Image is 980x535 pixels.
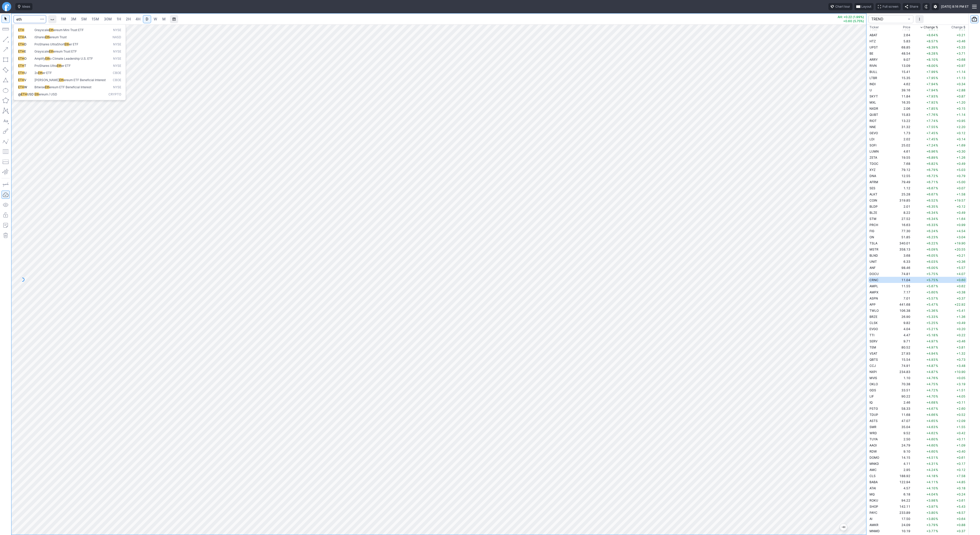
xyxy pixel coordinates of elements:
[926,143,935,147] span: +7.24
[38,71,43,75] span: Eth
[926,156,935,159] span: +6.89
[869,223,878,227] span: PRCH
[89,15,101,23] a: 15M
[869,131,878,135] span: GEVO
[926,211,935,215] span: +6.34
[957,119,965,123] span: +0.95
[936,76,938,80] span: %
[18,28,24,32] span: ETH
[18,57,24,60] span: ETH
[932,3,939,10] button: Settings
[869,113,878,117] span: QUBT
[869,70,877,74] span: BULL
[926,82,935,86] span: +7.94
[45,35,50,39] span: Eth
[957,45,965,49] span: +5.33
[34,57,45,60] span: Amplify
[957,131,965,135] span: +0.12
[18,85,24,89] span: ETH
[79,15,89,23] a: 5M
[160,15,168,23] a: M
[869,186,875,190] span: SES
[936,101,938,104] span: %
[65,42,69,46] span: Eth
[2,231,10,240] button: Remove all autosaved drawings
[936,64,938,68] span: %
[957,33,965,37] span: +0.21
[957,64,965,68] span: +0.97
[889,118,911,124] td: 13.22
[869,82,876,86] span: INDI
[957,39,965,43] span: +0.46
[835,4,850,9] span: Chart tour
[889,148,911,154] td: 4.61
[936,174,938,178] span: %
[2,117,10,125] button: Text
[957,125,965,129] span: +2.20
[2,15,10,23] button: Mouse
[124,15,133,23] a: 2H
[22,4,30,9] span: Ideas
[926,217,935,221] span: +6.34
[889,50,911,56] td: 48.54
[889,191,911,197] td: 25.28
[926,58,935,61] span: +8.10
[828,3,852,10] button: Chart tour
[926,119,935,123] span: +7.74
[889,185,911,191] td: 1.12
[889,142,911,148] td: 25.02
[18,92,21,96] span: @
[62,64,71,68] span: er ETF
[957,113,965,117] span: +1.14
[57,64,62,68] span: Eth
[34,64,57,68] span: ProShares Ultra
[957,180,965,184] span: +5.00
[889,197,911,203] td: 319.85
[869,235,874,239] span: ON
[957,223,965,227] span: +0.99
[951,25,965,30] span: Change $
[2,221,10,229] button: Add note
[869,180,878,184] span: AFRM
[50,57,93,60] span: o Climate Leadership U.S. ETF
[936,168,938,172] span: %
[854,3,874,10] button: Layout
[889,216,911,222] td: 27.52
[49,28,54,32] span: Eth
[936,156,938,159] span: %
[34,49,49,53] span: Grayscale
[869,25,879,30] div: Ticker
[936,229,938,233] span: %
[926,198,935,202] span: +6.52
[926,174,935,178] span: +6.72
[926,88,935,92] span: +7.94
[2,137,10,145] button: Elliott waves
[58,15,68,23] a: 1M
[957,174,965,178] span: +0.79
[27,92,34,96] span: USD
[936,143,938,147] span: %
[957,168,965,172] span: +5.03
[926,76,935,80] span: +7.95
[68,15,79,23] a: 3M
[869,211,877,215] span: BLZE
[114,15,123,23] a: 1H
[113,57,121,61] span: NYSE
[957,70,965,74] span: +1.14
[869,156,877,159] span: ZETA
[936,107,938,110] span: %
[2,66,10,74] button: Rotated rectangle
[126,17,131,21] span: 2H
[926,229,935,233] span: +6.24
[957,150,965,153] span: +0.30
[903,25,910,30] div: Price
[81,17,87,21] span: 5M
[2,191,10,199] button: Drawings Autosave: On
[889,93,911,99] td: 11.84
[39,92,57,96] span: ereum / USD
[24,57,27,60] span: O
[113,71,121,75] span: CBOE
[113,28,121,32] span: NYSE
[2,180,10,189] button: Drawing mode: Single
[869,205,878,208] span: BLDP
